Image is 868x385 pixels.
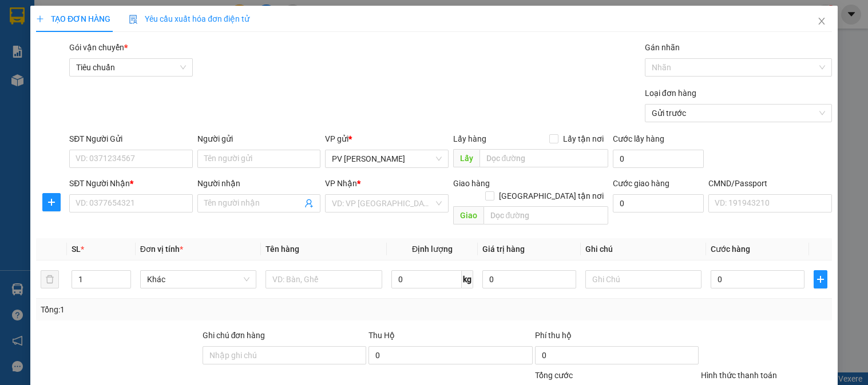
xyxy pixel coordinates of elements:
span: close [817,17,826,26]
input: VD: Bàn, Ghế [265,270,382,288]
input: 0 [482,270,576,288]
span: user-add [304,199,314,208]
input: Dọc đường [483,206,608,224]
span: Cước hàng [711,244,750,254]
div: Người gửi [197,133,320,145]
span: Giao hàng [453,179,490,188]
span: plus [814,275,827,284]
label: Loại đơn hàng [645,89,696,98]
span: VP Nhận [325,179,357,188]
img: icon [129,15,138,24]
span: [GEOGRAPHIC_DATA] tận nơi [494,190,608,202]
span: plus [43,198,60,207]
button: plus [42,193,61,211]
label: Cước giao hàng [613,179,669,188]
span: Giá trị hàng [482,244,525,254]
span: Lấy tận nơi [558,133,608,145]
span: Định lượng [412,244,453,254]
span: Lấy [453,149,479,167]
span: Gói vận chuyển [69,43,128,52]
div: SĐT Người Gửi [69,133,192,145]
span: Giao [453,206,483,224]
input: Ghi chú đơn hàng [203,346,367,364]
div: CMND/Passport [708,177,831,190]
div: Phí thu hộ [535,329,699,346]
label: Gán nhãn [645,43,680,52]
button: Close [806,6,838,38]
span: Đơn vị tính [140,244,183,254]
input: Cước lấy hàng [613,150,704,168]
span: Yêu cầu xuất hóa đơn điện tử [129,14,249,23]
span: Tổng cước [535,371,573,380]
div: SĐT Người Nhận [69,177,192,190]
span: Tiêu chuẩn [76,59,185,76]
span: TẠO ĐƠN HÀNG [36,14,110,23]
th: Ghi chú [581,238,706,260]
label: Hình thức thanh toán [701,371,777,380]
input: Ghi Chú [585,270,701,288]
input: Cước giao hàng [613,194,704,212]
button: plus [814,270,827,288]
label: Cước lấy hàng [613,134,664,143]
span: SL [72,244,81,254]
span: Thu Hộ [368,331,395,340]
span: plus [36,15,44,23]
span: Lấy hàng [453,134,486,143]
div: Người nhận [197,177,320,190]
span: Khác [147,271,249,288]
input: Dọc đường [479,149,608,167]
div: VP gửi [325,133,448,145]
span: Gửi trước [652,105,825,122]
div: Tổng: 1 [41,303,336,316]
button: delete [41,270,59,288]
span: Tên hàng [265,244,299,254]
span: kg [462,270,473,288]
label: Ghi chú đơn hàng [203,331,265,340]
span: PV Gia Nghĩa [332,150,441,167]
